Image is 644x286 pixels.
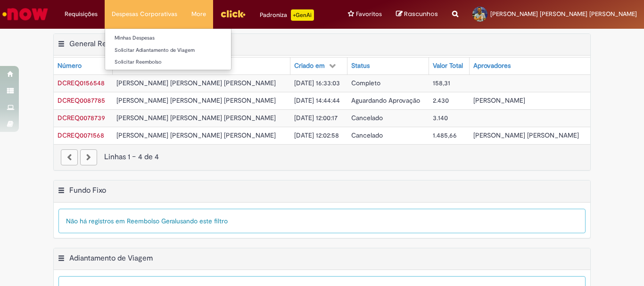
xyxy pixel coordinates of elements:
span: DCREQ0078739 [58,114,105,122]
span: 1.485,66 [433,131,457,139]
span: [PERSON_NAME] [473,96,525,105]
span: Completo [351,79,380,87]
div: Número [58,61,82,71]
h2: General Refund [69,39,122,49]
span: DCREQ0071568 [58,131,104,139]
div: Status [351,61,370,71]
div: Aprovadores [473,61,511,71]
span: [PERSON_NAME] [PERSON_NAME] [473,131,579,139]
a: Minhas Despesas [105,33,231,43]
p: +GenAi [291,9,314,21]
span: [PERSON_NAME] [PERSON_NAME] [PERSON_NAME] [116,131,276,139]
img: click_logo_yellow_360x200.png [220,7,246,21]
span: [PERSON_NAME] [PERSON_NAME] [PERSON_NAME] [490,10,637,18]
a: Abrir Registro: DCREQ0071568 [58,131,104,139]
span: [DATE] 14:44:44 [294,96,340,105]
span: Despesas Corporativas [112,9,177,19]
ul: Despesas Corporativas [105,28,231,70]
a: Solicitar Adiantamento de Viagem [105,45,231,56]
span: Requisições [65,9,98,19]
div: Padroniza [260,9,314,21]
span: 3.140 [433,114,448,122]
span: Aguardando Aprovação [351,96,420,105]
a: Abrir Registro: DCREQ0078739 [58,114,105,122]
span: Rascunhos [404,9,438,18]
button: Adiantamento de Viagem Menu de contexto [58,253,65,266]
a: Rascunhos [396,10,438,19]
button: General Refund Menu de contexto [58,39,65,51]
span: Cancelado [351,131,383,139]
span: DCREQ0156548 [58,79,105,87]
button: Fundo Fixo Menu de contexto [58,186,65,198]
span: DCREQ0087785 [58,96,105,105]
div: Criado em [294,61,325,71]
span: [DATE] 12:02:58 [294,131,339,139]
div: Não há registros em Reembolso Geral [58,209,586,233]
span: usando este filtro [176,217,228,225]
span: More [191,9,206,19]
nav: paginação [54,144,590,170]
h2: Adiantamento de Viagem [69,253,153,263]
a: Abrir Registro: DCREQ0087785 [58,96,105,105]
span: [PERSON_NAME] [PERSON_NAME] [PERSON_NAME] [116,96,276,105]
a: Solicitar Reembolso [105,57,231,67]
h2: Fundo Fixo [69,186,106,195]
span: Favoritos [356,9,382,19]
span: 158,31 [433,79,450,87]
span: Cancelado [351,114,383,122]
span: [PERSON_NAME] [PERSON_NAME] [PERSON_NAME] [116,114,276,122]
span: [PERSON_NAME] [PERSON_NAME] [PERSON_NAME] [116,79,276,87]
div: Valor Total [433,61,463,71]
img: ServiceNow [1,5,50,24]
div: Linhas 1 − 4 de 4 [61,152,583,163]
a: Abrir Registro: DCREQ0156548 [58,79,105,87]
span: [DATE] 12:00:17 [294,114,338,122]
span: [DATE] 16:33:03 [294,79,340,87]
span: 2.430 [433,96,449,105]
